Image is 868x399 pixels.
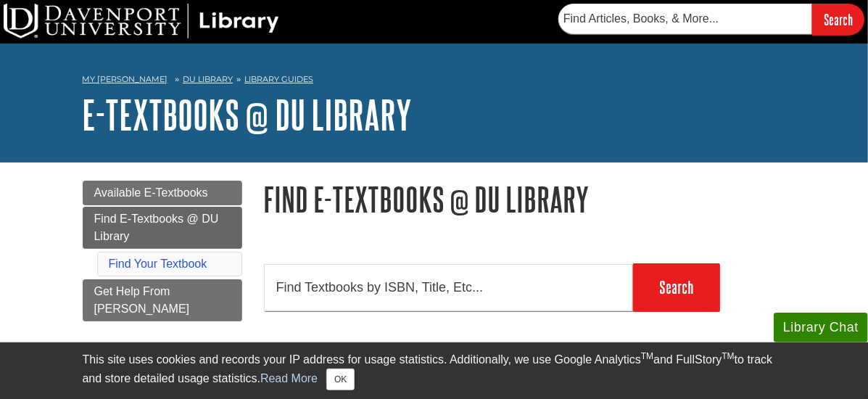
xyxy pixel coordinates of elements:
[83,70,786,93] nav: breadcrumb
[109,258,207,270] a: Find Your Textbook
[260,372,318,384] a: Read More
[83,181,242,205] a: Available E-Textbooks
[558,4,812,34] input: Find Articles, Books, & More...
[94,213,219,242] span: Find E-Textbooks @ DU Library
[94,186,208,199] span: Available E-Textbooks
[264,181,786,218] h1: Find E-Textbooks @ DU Library
[83,92,413,137] a: E-Textbooks @ DU Library
[83,181,242,321] div: Guide Page Menu
[326,369,355,390] button: Close
[558,4,864,35] form: Searches DU Library's articles, books, and more
[633,263,720,311] input: Search
[83,207,242,249] a: Find E-Textbooks @ DU Library
[94,285,190,315] span: Get Help From [PERSON_NAME]
[83,73,168,86] a: My [PERSON_NAME]
[812,4,864,35] input: Search
[183,74,233,84] a: DU Library
[641,351,653,361] sup: TM
[4,4,279,38] img: DU Library
[83,279,242,321] a: Get Help From [PERSON_NAME]
[244,74,313,84] a: Library Guides
[774,313,868,342] button: Library Chat
[83,351,786,390] div: This site uses cookies and records your IP address for usage statistics. Additionally, we use Goo...
[722,351,735,361] sup: TM
[264,264,633,311] input: Find Textbooks by ISBN, Title, Etc...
